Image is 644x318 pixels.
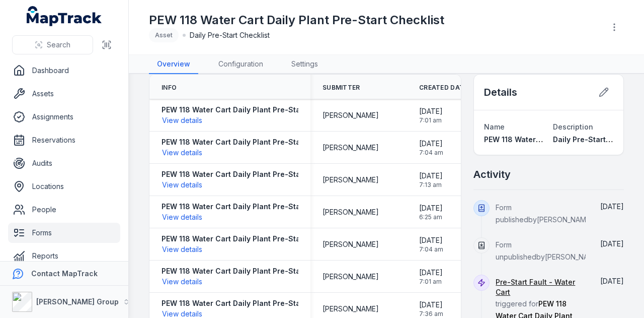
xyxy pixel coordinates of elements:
[8,130,120,150] a: Reservations
[600,202,624,211] time: 21/08/2025, 10:31:42 am
[12,35,93,54] button: Search
[210,55,271,74] a: Configuration
[283,55,326,74] a: Settings
[419,268,443,286] time: 13/08/2025, 7:01:53 am
[162,147,203,158] button: View details
[323,207,379,217] span: [PERSON_NAME]
[8,84,120,104] a: Assets
[8,107,120,127] a: Assignments
[419,235,443,245] span: [DATE]
[419,106,443,124] time: 19/08/2025, 7:01:08 am
[190,30,270,40] span: Daily Pre-Start Checklist
[419,139,443,149] span: [DATE]
[8,153,120,173] a: Audits
[8,246,120,266] a: Reports
[162,234,342,244] strong: PEW 118 Water Cart Daily Plant Pre-Start Checklist
[419,149,443,157] span: 7:04 am
[600,277,624,285] span: [DATE]
[8,223,120,243] a: Forms
[419,203,443,213] span: [DATE]
[419,171,443,189] time: 15/08/2025, 7:13:22 am
[419,235,443,253] time: 14/08/2025, 7:04:22 am
[162,105,342,115] strong: PEW 118 Water Cart Daily Plant Pre-Start Checklist
[162,202,342,212] strong: PEW 118 Water Cart Daily Plant Pre-Start Checklist
[27,6,102,26] a: MapTrack
[162,298,342,308] strong: PEW 118 Water Cart Daily Plant Pre-Start Checklist
[419,278,443,286] span: 7:01 am
[323,304,379,314] span: [PERSON_NAME]
[47,40,70,50] span: Search
[162,84,177,92] span: Info
[162,179,203,190] button: View details
[162,244,203,255] button: View details
[36,297,119,306] strong: [PERSON_NAME] Group
[484,122,505,131] span: Name
[323,175,379,185] span: [PERSON_NAME]
[473,167,511,181] h2: Activity
[419,245,443,253] span: 7:04 am
[419,116,443,124] span: 7:01 am
[8,200,120,220] a: People
[484,85,517,99] h2: Details
[600,239,624,248] span: [DATE]
[419,84,468,92] span: Created Date
[496,203,593,224] span: Form published by [PERSON_NAME]
[419,300,443,310] span: [DATE]
[149,55,198,74] a: Overview
[419,268,443,278] span: [DATE]
[162,212,203,223] button: View details
[8,176,120,197] a: Locations
[600,239,624,248] time: 21/08/2025, 10:31:02 am
[31,269,98,278] strong: Contact MapTrack
[323,84,360,92] span: Submitter
[600,277,624,285] time: 15/08/2025, 7:13:22 am
[419,171,443,181] span: [DATE]
[162,276,203,287] button: View details
[323,143,379,153] span: [PERSON_NAME]
[553,135,641,144] span: Daily Pre-Start Checklist
[419,310,443,318] span: 7:36 am
[323,239,379,249] span: [PERSON_NAME]
[419,203,443,221] time: 15/08/2025, 6:25:43 am
[149,28,179,42] div: Asset
[419,139,443,157] time: 18/08/2025, 7:04:02 am
[553,122,593,131] span: Description
[496,240,601,261] span: Form unpublished by [PERSON_NAME]
[419,300,443,318] time: 12/08/2025, 7:36:35 am
[419,213,443,221] span: 6:25 am
[600,202,624,211] span: [DATE]
[496,277,586,297] a: Pre-Start Fault - Water Cart
[162,137,342,147] strong: PEW 118 Water Cart Daily Plant Pre-Start Checklist
[419,106,443,116] span: [DATE]
[419,181,443,189] span: 7:13 am
[162,115,203,126] button: View details
[149,12,444,28] h1: PEW 118 Water Cart Daily Plant Pre-Start Checklist
[323,272,379,282] span: [PERSON_NAME]
[162,266,342,276] strong: PEW 118 Water Cart Daily Plant Pre-Start Checklist
[162,169,342,179] strong: PEW 118 Water Cart Daily Plant Pre-Start Checklist
[8,60,120,81] a: Dashboard
[323,110,379,120] span: [PERSON_NAME]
